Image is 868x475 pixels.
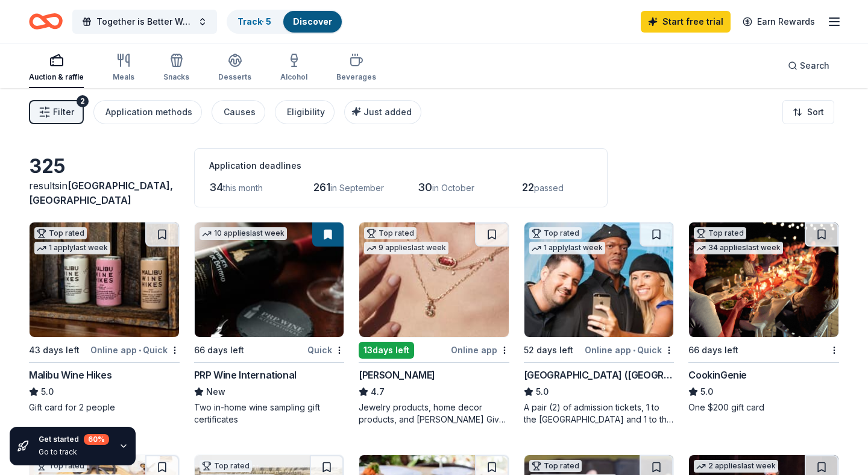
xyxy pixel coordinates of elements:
div: Auction & raffle [29,72,84,82]
a: Image for Malibu Wine HikesTop rated1 applylast week43 days leftOnline app•QuickMalibu Wine Hikes... [29,222,180,414]
div: Jewelry products, home decor products, and [PERSON_NAME] Gives Back event in-store or online (or ... [359,401,509,426]
img: Image for PRP Wine International [195,222,344,337]
button: Just added [344,100,421,124]
button: Search [778,54,839,78]
a: Earn Rewards [735,11,822,33]
span: passed [534,183,564,193]
span: • [633,345,635,355]
span: this month [223,183,263,193]
div: CookinGenie [688,368,747,382]
span: Search [800,58,829,73]
a: Discover [293,16,332,27]
button: Filter2 [29,100,84,124]
span: in [29,180,173,206]
div: Top rated [529,460,582,472]
div: Beverages [336,72,376,82]
div: 43 days left [29,343,80,357]
div: Top rated [364,227,417,239]
button: Causes [212,100,265,124]
img: Image for Malibu Wine Hikes [30,222,179,337]
div: 34 applies last week [694,242,783,254]
div: Online app Quick [585,342,674,357]
img: Image for Hollywood Wax Museum (Hollywood) [524,222,674,337]
div: Malibu Wine Hikes [29,368,112,382]
button: Track· 5Discover [227,10,343,34]
span: 5.0 [536,385,549,399]
div: Gift card for 2 people [29,401,180,414]
div: Causes [224,105,256,119]
button: Eligibility [275,100,335,124]
div: Go to track [39,447,109,457]
div: Top rated [694,227,746,239]
a: Start free trial [641,11,731,33]
span: Together is Better Walk & Celebration [96,14,193,29]
span: Filter [53,105,74,119]
span: in September [330,183,384,193]
div: Desserts [218,72,251,82]
div: Top rated [200,460,252,472]
div: Online app [451,342,509,357]
div: 10 applies last week [200,227,287,240]
span: [GEOGRAPHIC_DATA], [GEOGRAPHIC_DATA] [29,180,173,206]
div: Get started [39,434,109,445]
a: Image for CookinGenieTop rated34 applieslast week66 days leftCookinGenie5.0One $200 gift card [688,222,839,414]
span: 261 [313,181,330,193]
div: 66 days left [194,343,244,357]
span: 34 [209,181,223,193]
a: Home [29,7,63,36]
div: Application methods [105,105,192,119]
div: 66 days left [688,343,738,357]
img: Image for Kendra Scott [359,222,509,337]
button: Application methods [93,100,202,124]
div: 1 apply last week [34,242,110,254]
div: PRP Wine International [194,368,297,382]
a: Track· 5 [237,16,271,27]
div: 52 days left [524,343,573,357]
span: • [139,345,141,355]
button: Meals [113,48,134,88]
div: Quick [307,342,344,357]
div: 13 days left [359,342,414,359]
div: Snacks [163,72,189,82]
div: results [29,178,180,207]
div: Meals [113,72,134,82]
button: Snacks [163,48,189,88]
span: 5.0 [700,385,713,399]
div: [PERSON_NAME] [359,368,435,382]
span: 4.7 [371,385,385,399]
span: Just added [363,107,412,117]
button: Auction & raffle [29,48,84,88]
div: Top rated [34,227,87,239]
a: Image for Kendra ScottTop rated9 applieslast week13days leftOnline app[PERSON_NAME]4.7Jewelry pro... [359,222,509,426]
div: 2 applies last week [694,460,778,473]
span: 5.0 [41,385,54,399]
div: Top rated [529,227,582,239]
a: Image for PRP Wine International10 applieslast week66 days leftQuickPRP Wine InternationalNewTwo ... [194,222,345,426]
img: Image for CookinGenie [689,222,838,337]
span: Sort [807,105,824,119]
div: Application deadlines [209,159,593,173]
div: Online app Quick [90,342,180,357]
div: 325 [29,154,180,178]
div: 60 % [84,434,109,445]
div: [GEOGRAPHIC_DATA] ([GEOGRAPHIC_DATA]) [524,368,675,382]
button: Desserts [218,48,251,88]
button: Beverages [336,48,376,88]
button: Sort [782,100,834,124]
span: 22 [522,181,534,193]
div: Two in-home wine sampling gift certificates [194,401,345,426]
span: in October [432,183,474,193]
span: New [206,385,225,399]
a: Image for Hollywood Wax Museum (Hollywood)Top rated1 applylast week52 days leftOnline app•Quick[G... [524,222,675,426]
div: 2 [77,95,89,107]
div: Eligibility [287,105,325,119]
div: Alcohol [280,72,307,82]
div: 9 applies last week [364,242,448,254]
div: One $200 gift card [688,401,839,414]
button: Alcohol [280,48,307,88]
div: A pair (2) of admission tickets, 1 to the [GEOGRAPHIC_DATA] and 1 to the [GEOGRAPHIC_DATA] [524,401,675,426]
button: Together is Better Walk & Celebration [72,10,217,34]
span: 30 [418,181,432,193]
div: 1 apply last week [529,242,605,254]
